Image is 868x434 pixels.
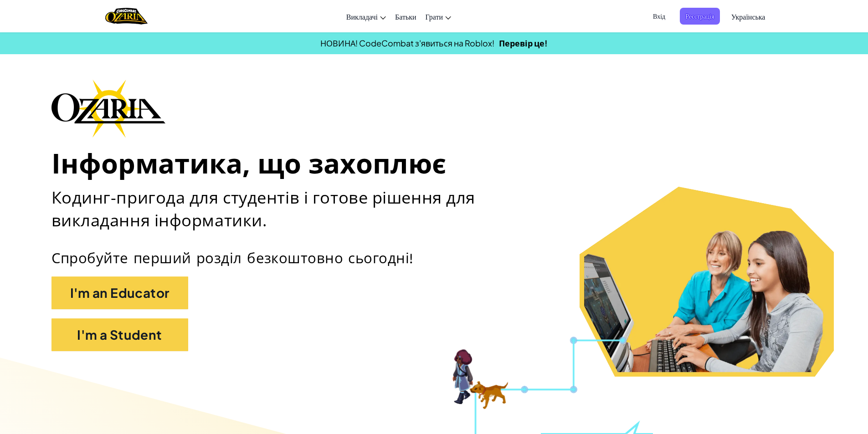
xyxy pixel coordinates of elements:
button: I'm a Student [51,318,188,351]
span: Грати [426,12,443,21]
img: Home [105,7,148,26]
img: Ozaria branding logo [51,79,165,138]
a: Батьки [390,4,421,29]
a: Перевір це! [499,38,548,48]
span: НОВИНА! CodeCombat з'явиться на Roblox! [320,38,494,48]
button: Реєстрація [680,8,719,25]
p: Спробуйте перший розділ безкоштовно сьогодні! [51,250,817,267]
button: Вхід [647,8,671,25]
h1: Інформатика, що захоплює [51,147,817,180]
a: Українська [727,4,770,29]
button: I'm an Educator [51,276,188,309]
h2: Кодинг-пригода для студентів і готове рішення для викладання інформатики. [51,186,565,231]
a: Ozaria by CodeCombat logo [105,7,148,26]
span: Українська [731,12,765,21]
span: Викладачі [346,12,378,21]
a: Грати [421,4,456,29]
a: Викладачі [342,4,390,29]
